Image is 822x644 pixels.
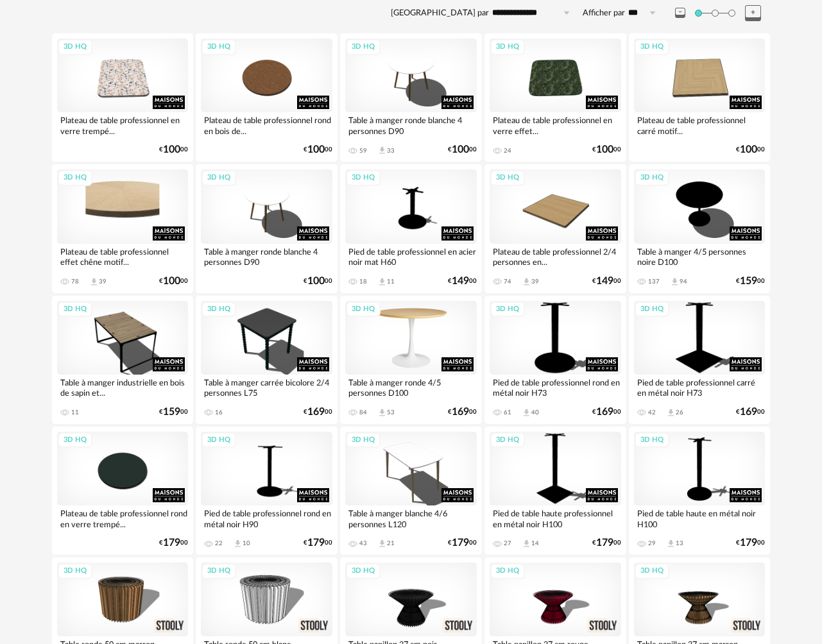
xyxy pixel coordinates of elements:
[452,277,469,285] span: 149
[634,244,766,269] div: Table à manger 4/5 personnes noire D100
[592,539,621,547] div: € 00
[504,409,511,416] div: 61
[740,408,757,416] span: 169
[484,164,626,292] a: 3D HQ Plateau de table professionnel 2/4 personnes en... 74 Download icon 39 €14900
[635,563,669,579] div: 3D HQ
[452,146,469,154] span: 100
[215,409,223,416] div: 16
[201,112,332,138] div: Plateau de table professionnel rond en bois de...
[387,147,395,155] div: 33
[634,112,766,138] div: Plateau de table professionnel carré motif...
[58,563,92,579] div: 3D HQ
[676,539,683,547] div: 13
[71,409,79,416] div: 11
[340,427,482,555] a: 3D HQ Table à manger blanche 4/6 personnes L120 43 Download icon 21 €17900
[340,33,482,162] a: 3D HQ Table à manger ronde blanche 4 personnes D90 59 Download icon 33 €10000
[196,164,338,292] a: 3D HQ Table à manger ronde blanche 4 personnes D90 €10000
[592,277,621,285] div: € 00
[448,408,477,416] div: € 00
[163,146,180,154] span: 100
[740,539,757,547] span: 179
[377,539,387,548] span: Download icon
[635,432,669,448] div: 3D HQ
[377,408,387,418] span: Download icon
[448,539,477,547] div: € 00
[391,8,489,19] label: [GEOGRAPHIC_DATA] par
[201,301,236,318] div: 3D HQ
[592,408,621,416] div: € 00
[345,112,477,138] div: Table à manger ronde blanche 4 personnes D90
[490,39,525,55] div: 3D HQ
[666,539,676,548] span: Download icon
[387,278,395,285] div: 11
[159,408,188,416] div: € 00
[676,409,683,416] div: 26
[490,563,525,579] div: 3D HQ
[387,539,395,547] div: 21
[484,296,626,424] a: 3D HQ Pied de table professionnel rond en métal noir H73 61 Download icon 40 €16900
[345,375,477,400] div: Table à manger ronde 4/5 personnes D100
[340,164,482,292] a: 3D HQ Pied de table professionnel en acier noir mat H60 18 Download icon 11 €14900
[635,39,669,55] div: 3D HQ
[448,146,477,154] div: € 00
[452,539,469,547] span: 179
[159,277,188,285] div: € 00
[89,277,99,287] span: Download icon
[57,112,189,138] div: Plateau de table professionnel en verre trempé...
[635,170,669,186] div: 3D HQ
[57,505,189,531] div: Plateau de table professionnel rond en verre trempé...
[71,278,79,285] div: 78
[196,33,338,162] a: 3D HQ Plateau de table professionnel rond en bois de... €10000
[307,146,325,154] span: 100
[304,408,332,416] div: € 00
[215,539,223,547] div: 22
[522,408,531,418] span: Download icon
[670,277,680,287] span: Download icon
[57,244,189,269] div: Plateau de table professionnel effet chêne motif...
[490,505,621,531] div: Pied de table haute professionnel en métal noir H100
[484,427,626,555] a: 3D HQ Pied de table haute professionnel en métal noir H100 27 Download icon 14 €17900
[452,408,469,416] span: 169
[201,505,332,531] div: Pied de table professionnel rond en métal noir H90
[304,146,332,154] div: € 00
[304,277,332,285] div: € 00
[504,147,511,155] div: 24
[163,539,180,547] span: 179
[504,539,511,547] div: 27
[596,539,613,547] span: 179
[377,277,387,287] span: Download icon
[52,33,194,162] a: 3D HQ Plateau de table professionnel en verre trempé... €10000
[629,164,771,292] a: 3D HQ Table à manger 4/5 personnes noire D100 137 Download icon 94 €15900
[340,296,482,424] a: 3D HQ Table à manger ronde 4/5 personnes D100 84 Download icon 53 €16900
[58,170,92,186] div: 3D HQ
[736,539,765,547] div: € 00
[346,432,381,448] div: 3D HQ
[448,277,477,285] div: € 00
[346,170,381,186] div: 3D HQ
[583,8,625,19] label: Afficher par
[345,505,477,531] div: Table à manger blanche 4/6 personnes L120
[596,146,613,154] span: 100
[504,278,511,285] div: 74
[201,432,236,448] div: 3D HQ
[596,408,613,416] span: 169
[345,244,477,269] div: Pied de table professionnel en acier noir mat H60
[201,170,236,186] div: 3D HQ
[359,278,367,285] div: 18
[52,427,194,555] a: 3D HQ Plateau de table professionnel rond en verre trempé... €17900
[377,146,387,155] span: Download icon
[522,277,531,287] span: Download icon
[163,408,180,416] span: 159
[648,539,656,547] div: 29
[740,146,757,154] span: 100
[346,563,381,579] div: 3D HQ
[196,427,338,555] a: 3D HQ Pied de table professionnel rond en métal noir H90 22 Download icon 10 €17900
[531,278,539,285] div: 39
[307,408,325,416] span: 169
[58,432,92,448] div: 3D HQ
[359,539,367,547] div: 43
[531,539,539,547] div: 14
[629,427,771,555] a: 3D HQ Pied de table haute en métal noir H100 29 Download icon 13 €17900
[233,539,243,548] span: Download icon
[201,563,236,579] div: 3D HQ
